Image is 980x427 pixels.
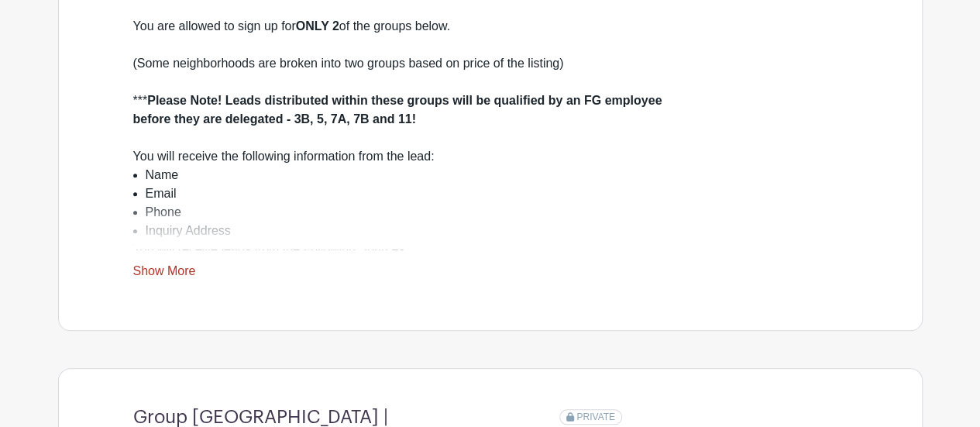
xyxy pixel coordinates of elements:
div: You are allowed to sign up for of the groups below. [133,17,848,36]
div: You will receive leads from the Following Sources: [133,240,848,259]
div: (Some neighborhoods are broken into two groups based on price of the listing) [133,54,848,73]
li: Email [146,184,848,203]
a: Show More [133,264,196,284]
strong: Please Note! Leads distributed within these groups will be qualified by an FG employee [147,94,662,107]
li: Name [146,166,848,184]
span: PRIVATE [576,412,615,422]
li: Phone [146,203,848,222]
li: Inquiry Address [146,222,848,240]
div: You will receive the following information from the lead: [133,147,848,166]
strong: before they are delegated - 3B, 5, 7A, 7B and 11! [133,112,416,126]
strong: ONLY 2 [296,19,339,33]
